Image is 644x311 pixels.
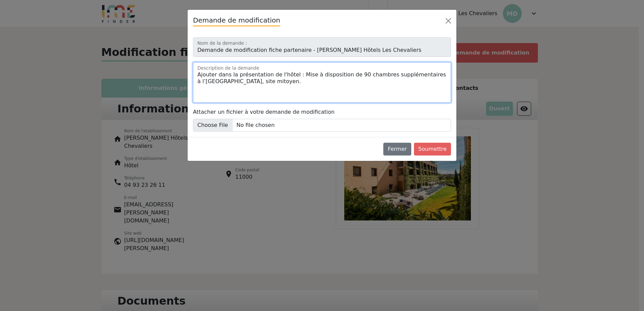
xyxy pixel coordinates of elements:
[193,15,280,27] h5: Demande de modification
[414,143,451,155] button: Soumettre
[193,108,334,116] label: Attacher un fichier à votre demande de modification
[193,37,451,57] input: Nom de la demande
[383,143,411,155] button: Fermer
[443,15,454,26] button: Close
